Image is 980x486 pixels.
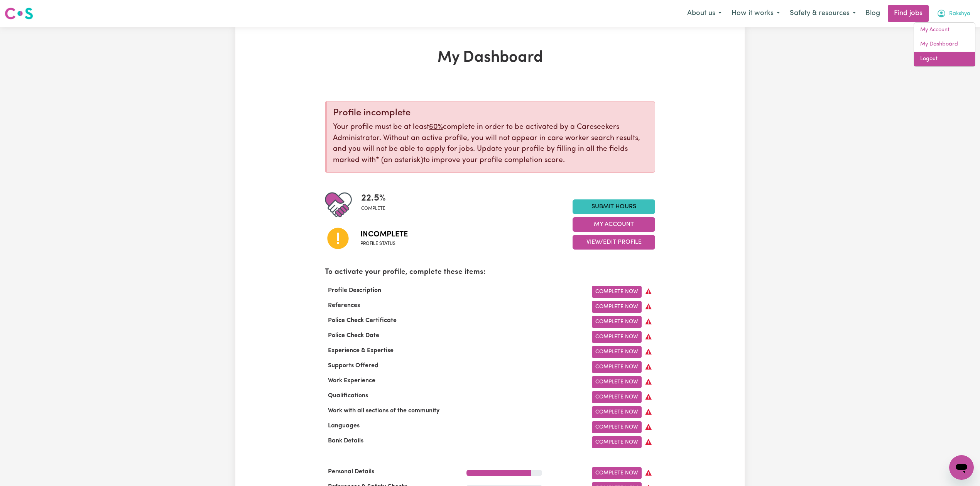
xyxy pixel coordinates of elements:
[592,316,642,328] a: Complete Now
[949,10,970,18] span: Rakshya
[333,122,649,166] p: Your profile must be at least complete in order to be activated by a Careseekers Administrator. W...
[325,363,382,369] span: Supports Offered
[573,217,655,232] button: My Account
[785,5,861,22] button: Safety & resources
[592,406,642,418] a: Complete Now
[592,346,642,358] a: Complete Now
[573,199,655,214] a: Submit Hours
[949,455,974,480] iframe: Button to launch messaging window
[727,5,785,22] button: How it works
[592,301,642,313] a: Complete Now
[592,376,642,388] a: Complete Now
[325,267,655,278] p: To activate your profile, complete these items:
[592,286,642,298] a: Complete Now
[5,7,33,20] img: Careseekers logo
[361,191,392,218] div: Profile completeness: 22.5%
[333,108,649,119] div: Profile incomplete
[932,5,975,22] button: My Account
[592,467,642,479] a: Complete Now
[361,205,386,212] span: complete
[914,37,975,52] a: My Dashboard
[360,229,408,240] span: Incomplete
[914,22,975,67] div: My Account
[325,49,655,67] h1: My Dashboard
[361,191,386,205] span: 22.5 %
[914,52,975,66] a: Logout
[914,23,975,37] a: My Account
[592,331,642,343] a: Complete Now
[325,348,397,354] span: Experience & Expertise
[888,5,929,22] a: Find jobs
[325,317,400,324] span: Police Check Certificate
[861,5,885,22] a: Blog
[325,378,378,384] span: Work Experience
[325,423,363,429] span: Languages
[325,408,443,414] span: Work with all sections of the community
[325,469,377,475] span: Personal Details
[592,436,642,448] a: Complete Now
[325,287,384,294] span: Profile Description
[360,240,408,247] span: Profile status
[573,235,655,250] button: View/Edit Profile
[592,421,642,433] a: Complete Now
[376,157,423,164] span: an asterisk
[592,391,642,403] a: Complete Now
[325,302,363,309] span: References
[325,393,371,399] span: Qualifications
[325,332,382,339] span: Police Check Date
[429,123,443,131] u: 60%
[325,438,367,444] span: Bank Details
[5,5,33,22] a: Careseekers logo
[592,361,642,373] a: Complete Now
[682,5,727,22] button: About us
